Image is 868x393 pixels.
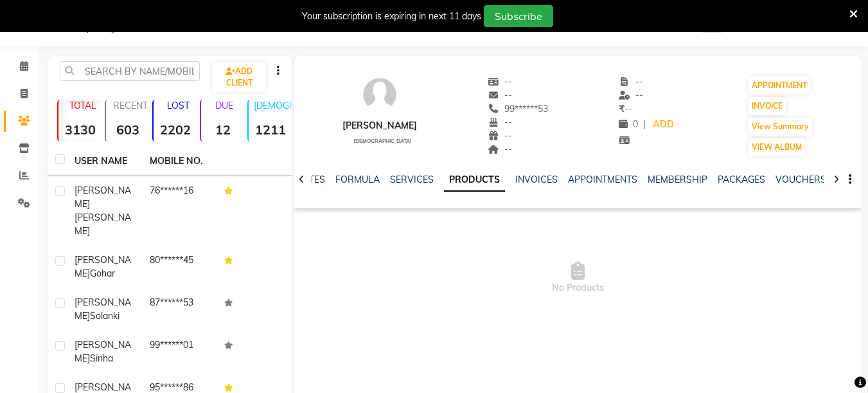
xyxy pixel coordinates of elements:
[718,174,765,185] a: PACKAGES
[619,76,643,87] span: --
[619,89,643,101] span: --
[748,138,805,156] button: VIEW ALBUM
[643,118,646,131] span: |
[619,103,632,114] span: --
[488,130,512,142] span: --
[204,100,245,111] p: DUE
[568,174,637,185] a: APPOINTMENTS
[58,122,102,138] strong: 3130
[619,103,624,114] span: ₹
[335,174,380,185] a: FORMULA
[75,297,131,322] span: [PERSON_NAME]
[75,254,131,279] span: [PERSON_NAME]
[488,89,512,101] span: --
[651,116,676,134] a: ADD
[90,268,115,279] span: Gohar
[90,310,120,322] span: Solanki
[254,100,292,111] p: [DEMOGRAPHIC_DATA]
[488,143,512,155] span: --
[353,138,412,144] span: [DEMOGRAPHIC_DATA]
[90,352,113,364] span: Sinha
[67,147,142,176] th: USER NAME
[75,339,131,364] span: [PERSON_NAME]
[154,122,197,138] strong: 2202
[75,185,131,210] span: [PERSON_NAME]
[488,76,512,87] span: --
[748,97,786,115] button: INVOICE
[249,122,292,138] strong: 1211
[748,77,810,95] button: APPOINTMENT
[444,169,505,192] a: PRODUCTS
[294,214,862,342] span: No Products
[648,174,707,185] a: MEMBERSHIP
[488,116,512,128] span: --
[775,174,826,185] a: VOUCHERS
[159,100,197,111] p: LOST
[619,118,638,130] span: 0
[484,5,553,27] button: Subscribe
[515,174,558,185] a: INVOICES
[212,62,266,92] a: ADD CLIENT
[302,10,481,23] div: Your subscription is expiring in next 11 days
[111,100,150,111] p: RECENT
[748,118,812,136] button: View Summary
[360,75,399,114] img: avatar
[60,61,200,81] input: SEARCH BY NAME/MOBILE/EMAIL/CODE
[106,122,150,138] strong: 603
[64,100,102,111] p: TOTAL
[342,119,417,133] div: [PERSON_NAME]
[75,212,131,237] span: [PERSON_NAME]
[201,122,245,138] strong: 12
[390,174,434,185] a: SERVICES
[142,147,217,176] th: MOBILE NO.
